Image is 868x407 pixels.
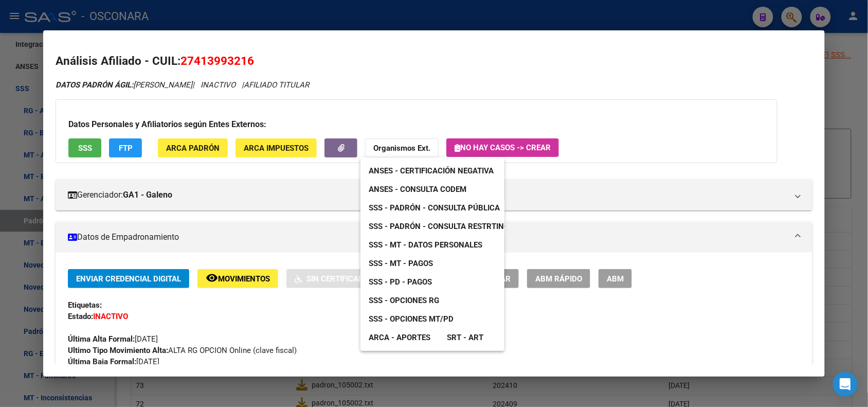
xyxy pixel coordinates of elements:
[360,328,439,347] a: ARCA - Aportes
[369,296,439,305] span: SSS - Opciones RG
[360,199,508,217] a: SSS - Padrón - Consulta Pública
[360,273,440,291] a: SSS - PD - Pagos
[360,180,475,199] a: ANSES - Consulta CODEM
[360,310,462,328] a: SSS - Opciones MT/PD
[369,277,432,287] span: SSS - PD - Pagos
[360,217,530,236] a: SSS - Padrón - Consulta Restrtingida
[833,372,858,397] div: Open Intercom Messenger
[369,259,433,268] span: SSS - MT - Pagos
[369,240,482,250] span: SSS - MT - Datos Personales
[439,328,492,347] a: SRT - ART
[360,254,441,273] a: SSS - MT - Pagos
[360,291,447,310] a: SSS - Opciones RG
[447,333,483,342] span: SRT - ART
[369,166,494,175] span: ANSES - Certificación Negativa
[360,236,491,254] a: SSS - MT - Datos Personales
[360,162,502,180] a: ANSES - Certificación Negativa
[369,185,466,194] span: ANSES - Consulta CODEM
[369,314,454,324] span: SSS - Opciones MT/PD
[369,222,521,231] span: SSS - Padrón - Consulta Restrtingida
[369,333,430,342] span: ARCA - Aportes
[369,203,500,213] span: SSS - Padrón - Consulta Pública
